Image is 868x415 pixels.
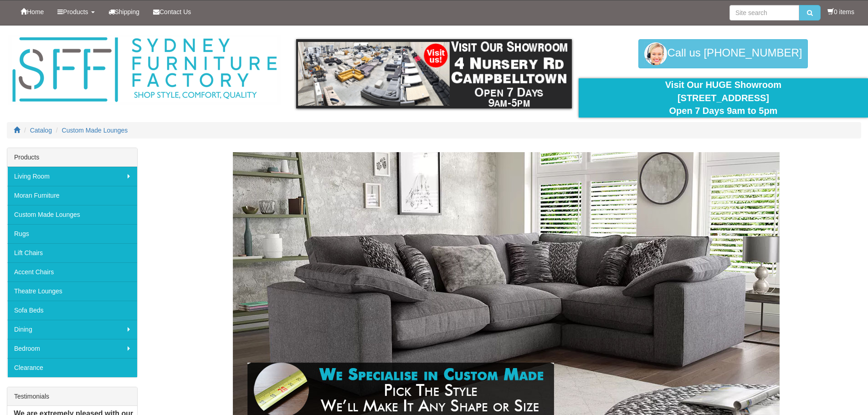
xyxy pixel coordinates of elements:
[7,186,137,205] a: Moran Furniture
[63,8,88,15] span: Products
[7,282,137,301] a: Theatre Lounges
[827,7,854,16] li: 0 items
[102,0,147,23] a: Shipping
[7,243,137,262] a: Lift Chairs
[296,39,572,108] img: showroom.gif
[30,127,52,134] a: Catalog
[729,5,799,20] input: Site search
[7,387,137,406] div: Testimonials
[27,8,44,15] span: Home
[146,0,198,23] a: Contact Us
[62,127,128,134] a: Custom Made Lounges
[51,0,101,23] a: Products
[115,8,140,15] span: Shipping
[7,167,137,186] a: Living Room
[7,339,137,358] a: Bedroom
[8,35,281,105] img: Sydney Furniture Factory
[7,320,137,339] a: Dining
[7,358,137,377] a: Clearance
[7,148,137,167] div: Products
[159,8,191,15] span: Contact Us
[586,78,861,118] div: Visit Our HUGE Showroom [STREET_ADDRESS] Open 7 Days 9am to 5pm
[14,0,51,23] a: Home
[7,224,137,243] a: Rugs
[7,205,137,224] a: Custom Made Lounges
[7,301,137,320] a: Sofa Beds
[7,262,137,282] a: Accent Chairs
